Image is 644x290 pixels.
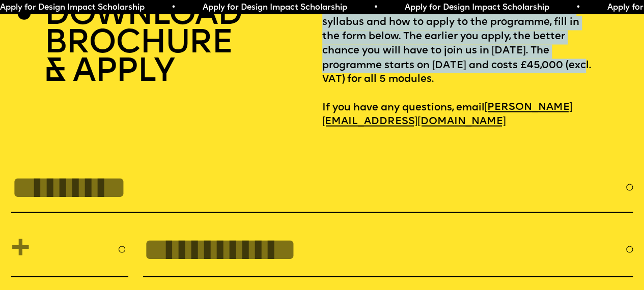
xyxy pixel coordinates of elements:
[44,2,242,86] h2: DOWNLOAD BROCHURE & APPLY
[164,4,169,12] span: •
[367,4,371,12] span: •
[569,4,574,12] span: •
[322,98,573,131] a: [PERSON_NAME][EMAIL_ADDRESS][DOMAIN_NAME]
[322,2,633,129] p: To download the brochure with more information, syllabus and how to apply to the programme, fill ...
